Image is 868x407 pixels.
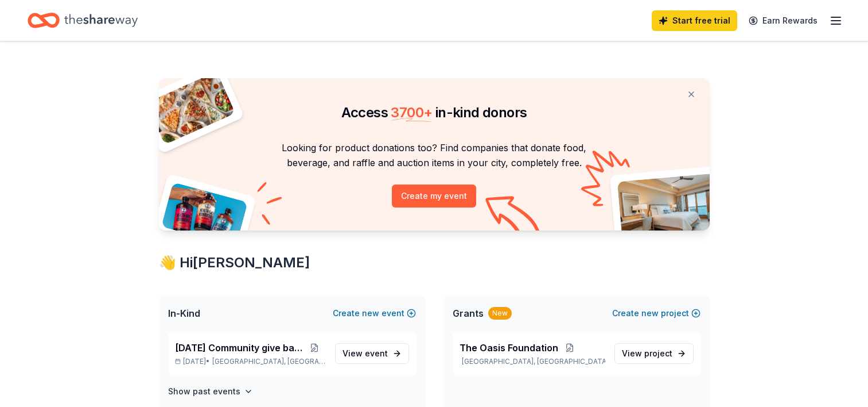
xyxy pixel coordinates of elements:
[488,307,512,320] div: New
[612,306,700,320] button: Createnewproject
[622,347,672,360] span: View
[392,185,476,208] button: Create my event
[341,104,527,121] span: Access in-kind donors
[453,306,484,320] span: Grants
[168,306,200,320] span: In-Kind
[173,140,696,171] p: Looking for product donations too? Find companies that donate food, beverage, and raffle and auct...
[175,341,303,355] span: [DATE] Community give back
[485,196,543,239] img: Curvy arrow
[644,348,672,358] span: project
[335,343,409,364] a: View event
[212,357,325,366] span: [GEOGRAPHIC_DATA], [GEOGRAPHIC_DATA]
[362,306,379,320] span: new
[159,254,710,272] div: 👋 Hi [PERSON_NAME]
[168,385,240,398] h4: Show past events
[175,357,326,366] p: [DATE] •
[333,306,416,320] button: Createnewevent
[342,347,388,360] span: View
[652,10,737,31] a: Start free trial
[641,306,659,320] span: new
[614,343,694,364] a: View project
[28,7,138,34] a: Home
[460,341,558,355] span: The Oasis Foundation
[168,385,253,398] button: Show past events
[365,348,388,358] span: event
[391,104,432,121] span: 3700 +
[146,71,235,145] img: Pizza
[460,357,605,366] p: [GEOGRAPHIC_DATA], [GEOGRAPHIC_DATA]
[742,10,824,31] a: Earn Rewards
